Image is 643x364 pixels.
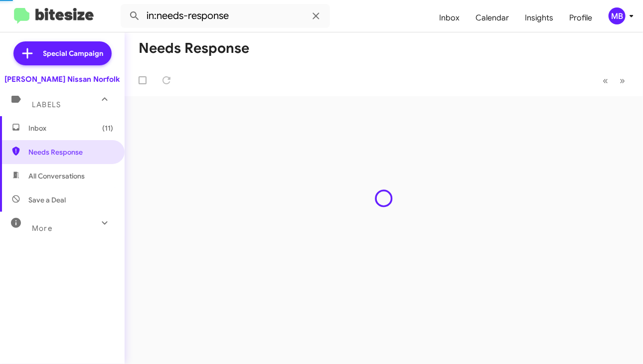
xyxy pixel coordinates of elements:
div: MB [609,7,626,24]
span: Special Campaign [43,48,104,58]
a: Profile [561,3,600,32]
span: More [32,224,52,233]
button: MB [600,7,632,24]
button: Next [614,70,631,91]
span: All Conversations [28,171,85,181]
span: » [620,74,625,87]
span: « [603,74,608,87]
input: Search [121,4,330,28]
nav: Page navigation example [597,70,631,91]
a: Calendar [468,3,517,32]
span: Needs Response [28,147,113,157]
button: Previous [597,70,614,91]
a: Inbox [431,3,468,32]
span: (11) [102,123,113,133]
span: Labels [32,100,61,109]
span: Inbox [28,123,113,133]
span: Save a Deal [28,195,66,205]
h1: Needs Response [139,40,249,56]
a: Special Campaign [13,41,112,65]
div: [PERSON_NAME] Nissan Norfolk [5,74,120,84]
a: Insights [517,3,561,32]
